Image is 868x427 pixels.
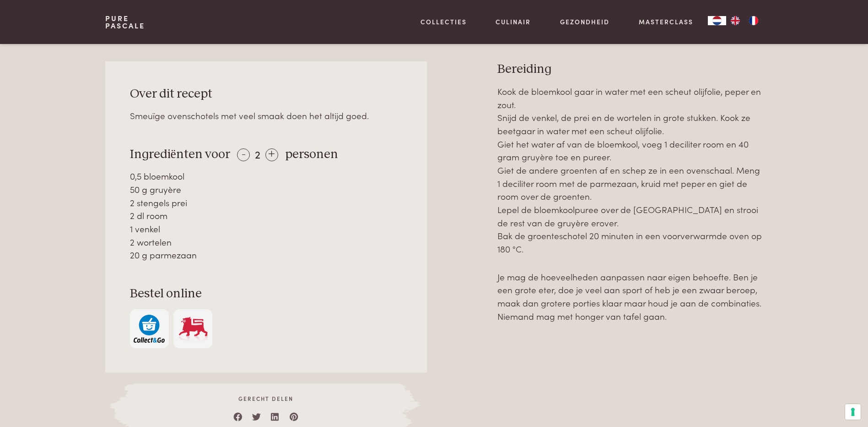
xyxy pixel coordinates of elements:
[134,394,398,403] span: Gerecht delen
[130,196,403,209] div: 2 stengels prei
[130,286,403,302] h3: Bestel online
[130,86,403,102] h3: Over dit recept
[105,15,145,29] a: PurePascale
[237,148,250,161] div: -
[744,16,763,25] a: FR
[497,61,763,77] h3: Bereiding
[708,16,763,25] aside: Language selected: Nederlands
[421,17,467,27] a: Collecties
[726,16,744,25] a: EN
[726,16,763,25] ul: Language list
[265,148,278,161] div: +
[255,146,260,161] span: 2
[497,85,763,256] p: Kook de bloemkool gaar in water met een scheut olijfolie, peper en zout. Snijd de venkel, de prei...
[130,148,230,161] span: Ingrediënten voor
[496,17,531,27] a: Culinair
[134,315,165,343] img: c308188babc36a3a401bcb5cb7e020f4d5ab42f7cacd8327e500463a43eeb86c.svg
[845,404,861,420] button: Uw voorkeuren voor toestemming voor trackingtechnologieën
[560,17,609,27] a: Gezondheid
[130,109,403,122] div: Smeuïge ovenschotels met veel smaak doen het altijd goed.
[285,148,338,161] span: personen
[178,315,209,343] img: Delhaize
[708,16,726,25] div: Language
[130,183,403,196] div: 50 g gruyère
[639,17,693,27] a: Masterclass
[130,248,403,262] div: 20 g parmezaan
[130,170,403,183] div: 0,5 bloemkool
[130,235,403,249] div: 2 wortelen
[708,16,726,25] a: NL
[130,222,403,235] div: 1 venkel
[497,270,763,323] p: Je mag de hoeveelheden aanpassen naar eigen behoefte. Ben je een grote eter, doe je veel aan spor...
[130,209,403,222] div: 2 dl room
